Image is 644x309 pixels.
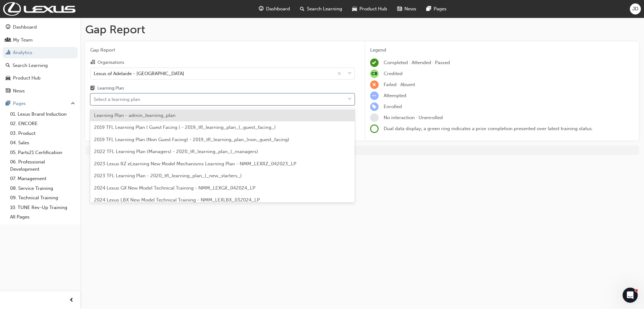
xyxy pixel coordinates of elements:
[3,21,78,33] a: Dashboard
[13,74,41,82] div: Product Hub
[384,82,415,87] span: Failed · Absent
[13,36,33,44] div: My Team
[370,91,379,100] span: learningRecordVerb_ATTEMPT-icon
[90,47,355,54] span: Gap Report
[632,5,638,13] span: JD
[397,5,402,13] span: news-icon
[347,69,352,78] span: down-icon
[8,109,78,119] a: 01. Lexus Brand Induction
[370,58,379,67] span: learningRecordVerb_COMPLETE-icon
[94,137,289,142] span: 2019 TFL Learning Plan (Non Guest Facing) - 2019_tfl_learning_plan_(non_guest_facing)
[384,71,402,76] span: Credited
[3,34,78,46] a: My Team
[307,5,342,13] span: Search Learning
[6,37,10,43] span: people-icon
[426,5,431,13] span: pages-icon
[370,113,379,122] span: learningRecordVerb_NONE-icon
[3,98,78,109] button: Pages
[8,157,78,174] a: 06. Professional Development
[266,5,290,13] span: Dashboard
[630,3,641,14] button: JD
[295,3,347,15] a: search-iconSearch Learning
[8,184,78,193] a: 08. Service Training
[94,113,175,118] span: Learning Plan - admin_learning_plan
[384,115,443,120] span: No interaction · Unenrolled
[90,60,95,65] span: organisation-icon
[8,212,78,222] a: All Pages
[3,2,75,16] img: Trak
[3,47,78,58] a: Analytics
[259,5,264,13] span: guage-icon
[8,129,78,138] a: 03. Product
[370,80,379,89] span: learningRecordVerb_FAIL-icon
[370,69,379,78] span: null-icon
[370,47,634,54] div: Legend
[384,60,450,65] span: Completed · Attended · Passed
[6,101,10,107] span: pages-icon
[6,88,10,94] span: news-icon
[94,185,255,191] span: 2024 Lexus GX New Model Technical Training - NMM_LEXGX_042024_LP
[384,93,406,98] span: Attempted
[352,5,357,13] span: car-icon
[392,3,421,15] a: news-iconNews
[6,75,10,81] span: car-icon
[384,104,402,109] span: Enrolled
[85,23,639,36] h1: Gap Report
[3,85,78,97] a: News
[94,96,140,103] div: Select a learning plan
[6,63,10,69] span: search-icon
[3,72,78,84] a: Product Hub
[623,288,638,303] iframe: Intercom live chat
[359,5,387,13] span: Product Hub
[90,86,95,91] span: learningplan-icon
[94,149,258,154] span: 2022 TFL Learning Plan (Managers) - 2020_tfl_learning_plan_(_managers)
[94,173,242,179] span: 2023 TFL Learning Plan - 2020_tfl_learning_plan_(_new_starters_)
[13,24,37,31] div: Dashboard
[8,119,78,129] a: 02. ENCORE
[13,87,25,95] div: News
[347,95,352,103] span: down-icon
[94,124,276,130] span: 2019 TFL Learning Plan ( Guest Facing ) - 2019_tfl_learning_plan_(_guest_facing_)
[347,3,392,15] a: car-iconProduct Hub
[384,126,593,131] span: Dual data display; a green ring indicates a prior completion presented over latest training status.
[6,25,10,30] span: guage-icon
[6,50,10,56] span: chart-icon
[404,5,416,13] span: News
[300,5,304,13] span: search-icon
[94,197,260,203] span: 2024 Lexus LBX New Model Technical Training - NMM_LEXLBX_032024_LP
[8,148,78,157] a: 05. Parts21 Certification
[13,100,26,107] div: Pages
[3,60,78,71] a: Search Learning
[69,296,74,304] span: prev-icon
[8,203,78,212] a: 10. TUNE Rev-Up Training
[94,161,296,167] span: 2023 Lexus RZ eLearning New Model Mechanisms Learning Plan - NMM_LEXRZ_042023_LP
[3,20,78,98] button: DashboardMy TeamAnalyticsSearch LearningProduct HubNews
[8,174,78,184] a: 07. Management
[370,102,379,111] span: learningRecordVerb_ENROLL-icon
[94,70,184,77] div: Lexus of Adelaide - [GEOGRAPHIC_DATA]
[8,193,78,203] a: 09. Technical Training
[71,100,75,108] span: up-icon
[97,85,124,91] div: Learning Plan
[13,62,48,69] div: Search Learning
[434,5,447,13] span: Pages
[254,3,295,15] a: guage-iconDashboard
[421,3,452,15] a: pages-iconPages
[97,59,124,66] div: Organisations
[8,138,78,148] a: 04. Sales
